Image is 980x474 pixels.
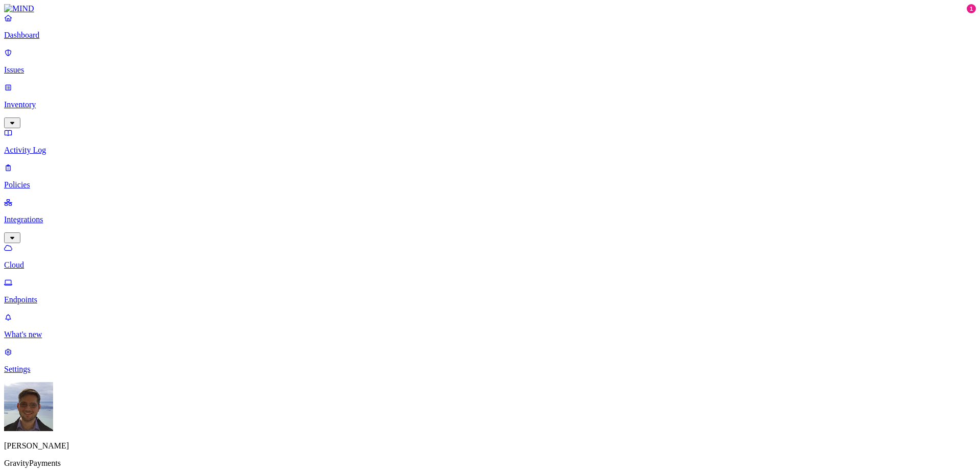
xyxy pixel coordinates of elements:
img: MIND [4,4,34,13]
p: Endpoints [4,295,976,304]
p: What's new [4,330,976,339]
a: Inventory [4,83,976,127]
p: Integrations [4,215,976,224]
p: GravityPayments [4,459,976,468]
p: Dashboard [4,31,976,40]
p: Settings [4,365,976,374]
a: Activity Log [4,128,976,155]
a: MIND [4,4,976,13]
p: Inventory [4,100,976,109]
div: 1 [967,4,976,13]
a: Settings [4,347,976,374]
a: Dashboard [4,13,976,40]
a: Integrations [4,198,976,242]
a: Issues [4,48,976,75]
img: Mac Kostrzewski [4,382,53,431]
a: Policies [4,163,976,189]
p: Activity Log [4,146,976,155]
a: What's new [4,313,976,339]
a: Endpoints [4,278,976,304]
p: Cloud [4,260,976,270]
p: [PERSON_NAME] [4,441,976,451]
p: Policies [4,180,976,189]
a: Cloud [4,243,976,270]
p: Issues [4,65,976,75]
